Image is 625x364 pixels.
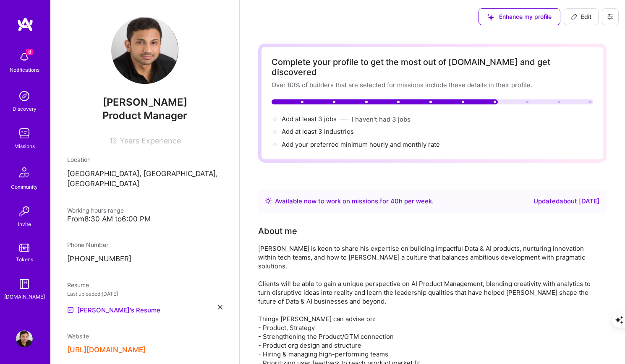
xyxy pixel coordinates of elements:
div: Over 80% of builders that are selected for missions include these details in their profile. [272,81,593,89]
a: User Avatar [14,330,35,347]
div: Available now to work on missions for h per week . [275,196,434,206]
button: Edit [564,8,599,25]
div: Complete your profile to get the most out of [DOMAIN_NAME] and get discovered [272,57,593,77]
span: 40 [390,197,399,205]
img: Community [14,162,34,182]
img: tokens [19,244,29,252]
div: Missions [14,142,35,151]
i: icon SuggestedTeams [487,14,494,21]
button: [URL][DOMAIN_NAME] [67,346,146,354]
div: From 8:30 AM to 6:00 PM [67,215,222,224]
span: Enhance my profile [487,13,552,21]
div: Updated about [DATE] [533,196,600,206]
button: I haven't had 3 jobs [352,115,411,124]
i: icon Close [218,305,222,309]
img: User Avatar [111,17,178,84]
img: guide book [16,276,33,292]
span: Working hours range [67,207,124,214]
button: Enhance my profile [479,8,560,25]
img: Availability [265,198,272,204]
span: Phone Number [67,241,108,248]
a: [PERSON_NAME]'s Resume [67,305,160,315]
span: [PERSON_NAME] [67,96,222,109]
div: Discovery [13,104,37,113]
img: teamwork [16,125,33,142]
div: Invite [18,220,31,229]
span: 8 [26,49,33,55]
div: Location [67,155,222,164]
p: [GEOGRAPHIC_DATA], [GEOGRAPHIC_DATA], [GEOGRAPHIC_DATA] [67,169,222,189]
div: [DOMAIN_NAME] [4,292,45,301]
span: Website [67,333,89,340]
div: Tokens [16,255,33,264]
span: 12 [109,136,117,145]
div: Community [11,182,38,191]
img: discovery [16,88,33,104]
img: User Avatar [16,330,33,347]
p: [PHONE_NUMBER] [67,254,222,264]
span: Add your preferred minimum hourly and monthly rate [282,140,440,148]
span: Product Manager [102,109,187,122]
span: Resume [67,281,89,289]
span: Add at least 3 industries [282,127,354,135]
div: Last uploaded: [DATE] [67,289,222,298]
div: Notifications [10,65,39,74]
img: Invite [16,203,33,220]
img: Resume [67,307,74,313]
div: About me [258,225,297,237]
span: Add at least 3 jobs [282,115,337,123]
span: Edit [571,13,591,21]
img: logo [17,17,34,32]
img: bell [16,49,33,65]
span: Years Experience [120,136,181,145]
